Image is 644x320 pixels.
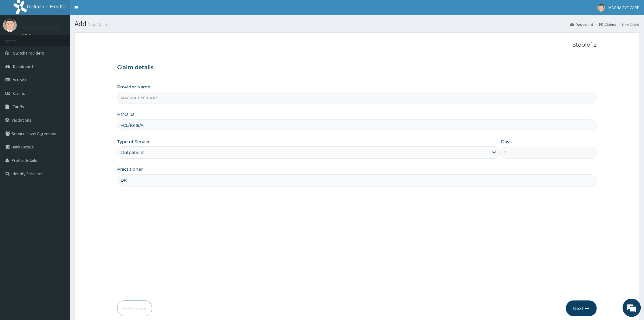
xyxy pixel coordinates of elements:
[117,174,597,186] input: Enter Name
[597,4,605,12] img: User Image
[13,64,33,69] span: Dashboard
[3,166,116,188] textarea: Type your message and hit 'Enter'
[117,166,143,172] label: Practitioner
[117,111,134,117] label: HMO ID
[3,18,17,32] img: User Image
[571,22,593,27] a: Dashboard
[13,50,44,56] span: Switch Providers
[11,30,25,46] img: d_794563401_company_1708531726252_794563401
[117,64,597,71] h3: Claim details
[35,77,84,138] span: We're online!
[100,3,114,18] div: Minimize live chat window
[501,139,512,145] label: Days
[86,22,107,27] small: New Claim
[21,25,61,30] p: MAGNA EYE CARE
[600,22,616,27] a: Claims
[117,300,152,316] button: Previous
[121,149,144,155] div: Outpatient
[75,20,639,28] h1: Add
[117,84,150,90] label: Provider Name
[117,119,597,131] input: Enter HMO ID
[13,104,24,109] span: Tariffs
[21,33,36,37] a: Online
[13,91,25,96] span: Claims
[566,300,597,316] button: Next
[617,22,639,27] li: New Claim
[117,139,151,145] label: Type of Service
[32,34,102,42] div: Chat with us now
[609,5,639,10] span: MAGNA EYE CARE
[117,42,597,48] p: Step 1 of 2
